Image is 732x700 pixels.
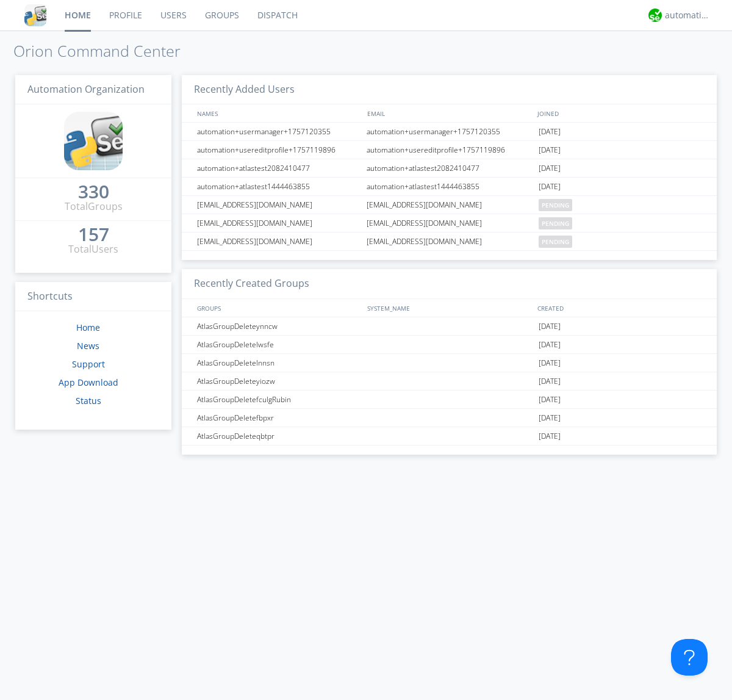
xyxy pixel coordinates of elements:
[194,427,363,445] div: AtlasGroupDeleteqbtpr
[539,427,561,446] span: [DATE]
[194,159,363,177] div: automation+atlastest2082410477
[194,317,363,335] div: AtlasGroupDeleteynncw
[182,123,717,141] a: automation+usermanager+1757120355automation+usermanager+1757120355[DATE]
[364,141,536,159] div: automation+usereditprofile+1757119896
[76,322,100,333] a: Home
[539,372,561,391] span: [DATE]
[194,336,363,353] div: AtlasGroupDeletelwsfe
[68,242,118,256] div: Total Users
[364,178,536,195] div: automation+atlastest1444463855
[182,336,717,354] a: AtlasGroupDeletelwsfe[DATE]
[539,217,572,229] span: pending
[78,186,109,198] div: 330
[78,228,109,242] a: 157
[78,228,109,240] div: 157
[665,9,711,21] div: automation+atlas
[364,214,536,232] div: [EMAIL_ADDRESS][DOMAIN_NAME]
[648,9,662,22] img: d2d01cd9b4174d08988066c6d424eccd
[194,391,363,408] div: AtlasGroupDeletefculgRubin
[364,123,536,140] div: automation+usermanager+1757120355
[539,199,572,211] span: pending
[539,354,561,372] span: [DATE]
[182,178,717,196] a: automation+atlastest1444463855automation+atlastest1444463855[DATE]
[182,317,717,336] a: AtlasGroupDeleteynncw[DATE]
[182,141,717,159] a: automation+usereditprofile+1757119896automation+usereditprofile+1757119896[DATE]
[59,377,118,388] a: App Download
[77,340,99,352] a: News
[194,409,363,427] div: AtlasGroupDeletefbpxr
[364,159,536,177] div: automation+atlastest2082410477
[182,372,717,391] a: AtlasGroupDeleteyiozw[DATE]
[182,427,717,446] a: AtlasGroupDeleteqbtpr[DATE]
[534,104,705,122] div: JOINED
[27,82,145,96] span: Automation Organization
[194,214,363,232] div: [EMAIL_ADDRESS][DOMAIN_NAME]
[364,196,536,214] div: [EMAIL_ADDRESS][DOMAIN_NAME]
[65,200,123,214] div: Total Groups
[194,196,363,214] div: [EMAIL_ADDRESS][DOMAIN_NAME]
[194,104,361,122] div: NAMES
[539,159,561,178] span: [DATE]
[539,236,572,248] span: pending
[194,372,363,390] div: AtlasGroupDeleteyiozw
[182,233,717,251] a: [EMAIL_ADDRESS][DOMAIN_NAME][EMAIL_ADDRESS][DOMAIN_NAME]pending
[364,233,536,250] div: [EMAIL_ADDRESS][DOMAIN_NAME]
[539,141,561,159] span: [DATE]
[182,391,717,409] a: AtlasGroupDeletefculgRubin[DATE]
[364,299,534,317] div: SYSTEM_NAME
[182,75,717,105] h3: Recently Added Users
[182,214,717,233] a: [EMAIL_ADDRESS][DOMAIN_NAME][EMAIL_ADDRESS][DOMAIN_NAME]pending
[539,336,561,354] span: [DATE]
[182,409,717,427] a: AtlasGroupDeletefbpxr[DATE]
[539,409,561,427] span: [DATE]
[194,123,363,140] div: automation+usermanager+1757120355
[194,178,363,195] div: automation+atlastest1444463855
[182,159,717,178] a: automation+atlastest2082410477automation+atlastest2082410477[DATE]
[194,354,363,372] div: AtlasGroupDeletelnnsn
[194,141,363,159] div: automation+usereditprofile+1757119896
[539,391,561,409] span: [DATE]
[64,112,123,170] img: cddb5a64eb264b2086981ab96f4c1ba7
[364,104,534,122] div: EMAIL
[76,395,101,406] a: Status
[72,358,105,370] a: Support
[182,354,717,372] a: AtlasGroupDeletelnnsn[DATE]
[539,123,561,141] span: [DATE]
[539,317,561,336] span: [DATE]
[182,269,717,299] h3: Recently Created Groups
[194,299,361,317] div: GROUPS
[539,178,561,196] span: [DATE]
[194,233,363,250] div: [EMAIL_ADDRESS][DOMAIN_NAME]
[24,4,46,26] img: cddb5a64eb264b2086981ab96f4c1ba7
[534,299,705,317] div: CREATED
[15,282,171,312] h3: Shortcuts
[671,639,708,676] iframe: Toggle Customer Support
[182,196,717,214] a: [EMAIL_ADDRESS][DOMAIN_NAME][EMAIL_ADDRESS][DOMAIN_NAME]pending
[78,186,109,200] a: 330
